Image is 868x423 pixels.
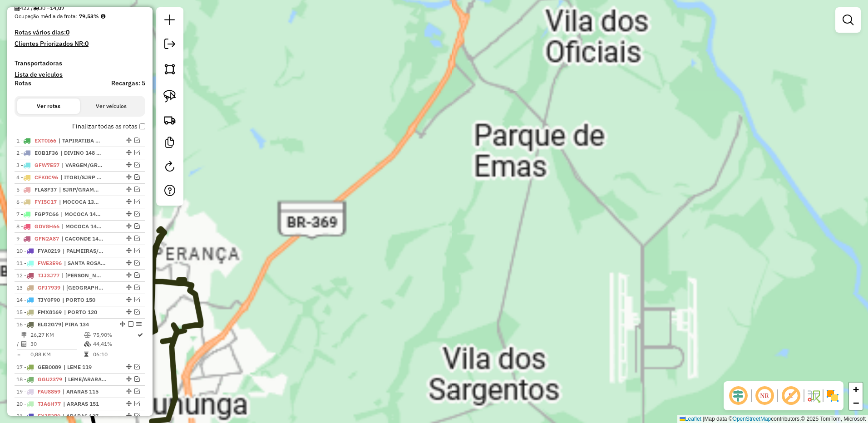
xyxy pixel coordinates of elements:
[849,396,863,410] a: Zoom out
[680,416,701,422] a: Leaflet
[61,235,103,243] span: CACONDE 140 PA
[16,149,58,156] span: 2 -
[30,330,84,339] td: 26,27 KM
[126,297,132,302] em: Alterar sequência das rotas
[16,284,60,291] span: 13 -
[134,236,140,241] em: Visualizar rota
[16,137,56,144] span: 1 -
[134,401,140,406] em: Visualizar rota
[16,223,59,230] span: 8 -
[61,210,103,218] span: MOCOCA 144 PA
[16,162,59,168] span: 3 -
[101,14,105,19] em: Média calculada utilizando a maior ocupação (%Peso ou %Cubagem) de cada rota da sessão. Rotas cro...
[62,296,104,304] span: PORTO 150
[33,5,39,11] i: Total de rotas
[138,332,143,338] i: Rota otimizada
[126,389,132,394] em: Alterar sequência das rotas
[93,330,137,339] td: 75,90%
[66,28,69,36] strong: 0
[63,284,104,292] span: SANTA RITA/PORTO 117
[38,364,61,370] span: GEB0089
[15,40,145,48] h4: Clientes Priorizados NR:
[15,59,145,67] h4: Transportadoras
[79,13,99,20] strong: 79,53%
[163,113,176,126] img: Criar rota
[839,11,857,29] a: Exibir filtros
[825,389,840,403] img: Exibir/Ocultar setores
[38,309,62,315] span: FMX8169
[59,198,101,206] span: MOCOCA 137 PA
[38,413,60,419] span: FXJ7379
[126,376,132,382] em: Alterar sequência das rotas
[126,211,132,216] em: Alterar sequência das rotas
[50,5,64,11] strong: 14,07
[35,223,59,230] span: GDV8H66
[134,309,140,315] em: Visualizar rota
[160,110,180,130] a: Criar rota
[727,385,749,407] span: Ocultar deslocamento
[80,98,143,114] button: Ver veículos
[64,375,106,384] span: LEME/ARARAS 131
[35,137,56,144] span: EXT0I66
[134,150,140,155] em: Visualizar rota
[126,187,132,192] em: Alterar sequência das rotas
[134,199,140,204] em: Visualizar rota
[60,173,102,182] span: ITOBI/SJRP 142 PA
[853,384,859,395] span: +
[38,400,61,407] span: TJA6H77
[161,133,179,154] a: Criar modelo
[17,98,80,114] button: Ver rotas
[134,260,140,266] em: Visualizar rota
[126,174,132,180] em: Alterar sequência das rotas
[16,364,61,370] span: 17 -
[161,35,179,55] a: Exportar sessão
[30,350,84,359] td: 0,88 KM
[16,350,21,359] td: =
[15,79,31,87] h4: Rotas
[134,162,140,167] em: Visualizar rota
[35,186,57,193] span: FLA8F37
[64,308,106,316] span: PORTO 120
[853,397,859,408] span: −
[120,321,125,327] em: Alterar sequência das rotas
[16,321,89,328] span: 16 -
[72,122,145,131] label: Finalizar todas as rotas
[35,162,59,168] span: GFW7E57
[21,332,27,338] i: Distância Total
[62,271,104,280] span: LUIS ANTONIO 152
[16,174,58,181] span: 4 -
[93,339,137,349] td: 44,41%
[126,236,132,241] em: Alterar sequência das rotas
[126,309,132,315] em: Alterar sequência das rotas
[16,376,62,383] span: 18 -
[84,341,91,347] i: % de utilização da cubagem
[61,321,89,328] span: | PIRA 134
[93,350,137,359] td: 06:10
[16,235,59,242] span: 9 -
[733,416,771,422] a: OpenStreetMap
[38,260,62,266] span: FWE3E96
[16,309,62,315] span: 15 -
[126,138,132,143] em: Alterar sequência das rotas
[62,222,104,231] span: MOCOCA 147 PA
[806,389,821,403] img: Fluxo de ruas
[16,388,60,395] span: 19 -
[63,400,105,408] span: ARARAS 151
[703,416,704,422] span: |
[38,321,61,328] span: ELG2G79
[134,223,140,229] em: Visualizar rota
[60,149,102,157] span: DIVINO 148 PA
[15,5,20,11] i: Total de Atividades
[38,247,60,254] span: FYA0219
[16,400,61,407] span: 20 -
[126,413,132,418] em: Alterar sequência das rotas
[63,388,104,396] span: ARARAS 115
[134,211,140,216] em: Visualizar rota
[126,364,132,369] em: Alterar sequência das rotas
[38,284,60,291] span: GFJ7939
[126,199,132,204] em: Alterar sequência das rotas
[126,248,132,253] em: Alterar sequência das rotas
[134,389,140,394] em: Visualizar rota
[161,157,179,178] a: Reroteirizar Sessão
[35,149,58,156] span: EOB1F36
